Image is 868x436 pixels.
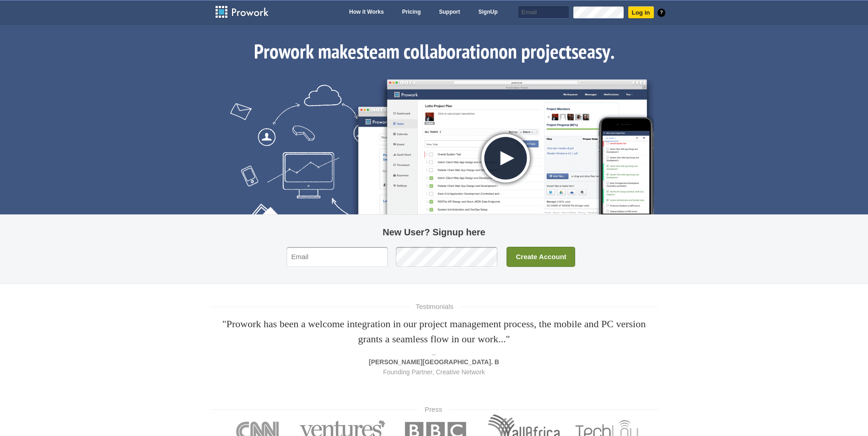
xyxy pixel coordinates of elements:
span: easy [578,40,610,67]
input: Create Account [507,247,575,267]
a: ? [658,9,665,17]
a: Prowork [215,5,280,19]
a: Support [435,6,465,19]
a: SignUp [474,6,502,19]
span: team collaboration [363,40,499,67]
input: Email [286,247,388,267]
input: Log in [628,6,654,18]
h2: New User? Signup here [286,224,582,240]
h1: Prowork makes on projects . [215,22,654,76]
div: "Prowork has been a welcome integration in our project management process, the mobile and PC vers... [215,316,654,346]
a: Pricing [398,6,426,19]
div: _ Founding Partner, Creative Network [215,346,654,382]
h4: Press [418,404,449,415]
a: How it Works [345,6,388,19]
h4: Testimonials [409,301,461,312]
img: screen.png [352,80,654,228]
input: Email [518,6,569,19]
strong: [PERSON_NAME][GEOGRAPHIC_DATA]. B [369,358,499,366]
